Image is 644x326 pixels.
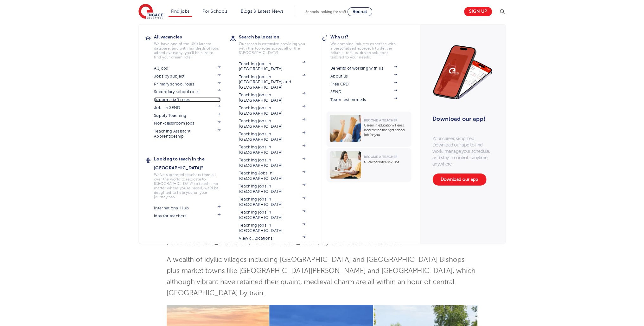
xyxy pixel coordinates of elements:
[154,206,220,211] a: International Hub
[239,158,305,168] a: Teaching jobs in [GEOGRAPHIC_DATA]
[239,132,305,142] a: Teaching jobs in [GEOGRAPHIC_DATA]
[154,154,230,199] a: Looking to teach in the [GEOGRAPHIC_DATA]?We've supported teachers from all over the world to rel...
[239,171,305,181] a: Teaching Jobs in [GEOGRAPHIC_DATA]
[154,74,220,79] a: Jobs by subject
[330,82,397,87] a: Free CPD
[432,135,493,167] p: Your career, simplified. Download our app to find work, manage your schedule, and stay in control...
[330,74,397,79] a: About us
[154,32,230,41] h3: All vacancies
[464,7,492,16] a: Sign up
[348,7,372,16] a: Recruit
[154,32,230,59] a: All vacanciesWe have one of the UK's largest database. and with hundreds of jobs added everyday. ...
[432,112,490,126] h3: Download our app!
[154,89,220,94] a: Secondary school roles
[241,9,284,14] a: Blogs & Latest News
[138,4,163,20] img: Engage Education
[154,82,220,87] a: Primary school roles
[154,214,220,219] a: iday for teachers
[239,61,305,72] a: Teaching jobs in [GEOGRAPHIC_DATA]
[330,66,397,71] a: Benefits of working with us
[239,236,305,241] a: View all locations
[364,119,397,122] span: Become a Teacher
[305,10,346,14] span: Schools looking for staff
[154,154,230,172] h3: Looking to teach in the [GEOGRAPHIC_DATA]?
[154,113,220,118] a: Supply Teaching
[239,32,315,41] h3: Search by location
[167,256,475,297] span: A wealth of idyllic villages including [GEOGRAPHIC_DATA] and [GEOGRAPHIC_DATA] Bishops plus marke...
[330,89,397,94] a: SEND
[171,9,190,14] a: Find jobs
[239,184,305,194] a: Teaching jobs in [GEOGRAPHIC_DATA]
[154,129,220,139] a: Teaching Assistant Apprenticeship
[202,9,227,14] a: For Schools
[154,97,220,102] a: Support staff roles
[330,32,406,41] h3: Why us?
[239,32,315,55] a: Search by locationOur reach is extensive providing you with the top roles across all of the [GEOG...
[239,210,305,220] a: Teaching jobs in [GEOGRAPHIC_DATA]
[364,123,408,137] p: Career in education? Here’s how to find the right school job for you
[326,148,413,182] a: Become a Teacher6 Teacher Interview Tips
[154,121,220,126] a: Non-classroom jobs
[353,9,367,14] span: Recruit
[239,74,305,90] a: Teaching jobs in [GEOGRAPHIC_DATA] and [GEOGRAPHIC_DATA]
[432,173,486,186] a: Download our app
[330,42,397,59] p: We combine industry expertise with a personalised approach to deliver reliable, results-driven so...
[330,97,397,102] a: Team testimonials
[326,112,413,147] a: Become a TeacherCareer in education? Here’s how to find the right school job for you
[154,105,220,110] a: Jobs in SEND
[364,155,397,159] span: Become a Teacher
[154,66,220,71] a: All jobs
[239,145,305,155] a: Teaching jobs in [GEOGRAPHIC_DATA]
[239,92,305,103] a: Teaching jobs in [GEOGRAPHIC_DATA]
[239,42,305,55] p: Our reach is extensive providing you with the top roles across all of the [GEOGRAPHIC_DATA]
[364,160,408,165] p: 6 Teacher Interview Tips
[330,32,406,59] a: Why us?We combine industry expertise with a personalised approach to deliver reliable, results-dr...
[239,223,305,233] a: Teaching jobs in [GEOGRAPHIC_DATA]
[154,173,220,199] p: We've supported teachers from all over the world to relocate to [GEOGRAPHIC_DATA] to teach - no m...
[239,105,305,116] a: Teaching jobs in [GEOGRAPHIC_DATA]
[154,42,220,59] p: We have one of the UK's largest database. and with hundreds of jobs added everyday. you'll be sur...
[239,197,305,207] a: Teaching jobs in [GEOGRAPHIC_DATA]
[239,119,305,129] a: Teaching jobs in [GEOGRAPHIC_DATA]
